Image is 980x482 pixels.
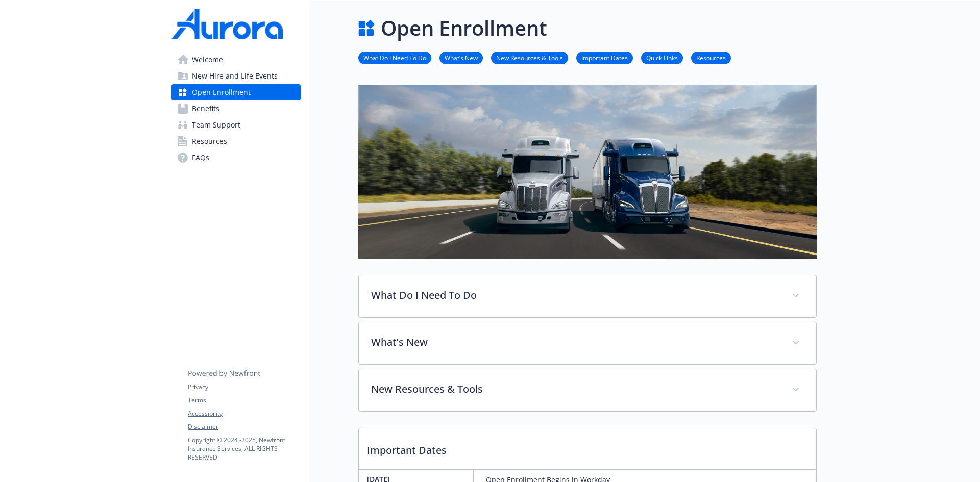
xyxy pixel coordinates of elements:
div: New Resources & Tools [359,369,816,411]
img: open enrollment page banner [358,85,817,258]
a: What Do I Need To Do [358,53,431,62]
div: What Do I Need To Do [359,275,816,317]
p: Copyright © 2024 - 2025 , Newfront Insurance Services, ALL RIGHTS RESERVED [188,436,300,462]
h1: Open Enrollment [381,13,547,43]
a: Accessibility [188,409,300,418]
a: Resources [171,133,301,149]
a: Important Dates [576,53,633,62]
a: Welcome [171,52,301,68]
a: Open Enrollment [171,84,301,100]
a: FAQs [171,149,301,166]
a: Resources [691,53,731,62]
a: Privacy [188,383,300,392]
span: Open Enrollment [192,84,251,100]
a: What’s New [439,53,483,62]
p: New Resources & Tools [371,382,779,397]
p: What Do I Need To Do [371,288,779,303]
span: New Hire and Life Events [192,68,278,84]
span: FAQs [192,149,209,166]
a: Disclaimer [188,422,300,432]
a: Quick Links [641,53,683,62]
p: Important Dates [359,428,816,466]
a: Terms [188,396,300,405]
span: Benefits [192,100,219,117]
span: Resources [192,133,227,149]
span: Team Support [192,117,240,133]
a: Team Support [171,117,301,133]
a: Benefits [171,100,301,117]
p: What’s New [371,335,779,350]
a: New Hire and Life Events [171,68,301,84]
span: Welcome [192,52,223,68]
a: New Resources & Tools [491,53,568,62]
div: What’s New [359,322,816,364]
